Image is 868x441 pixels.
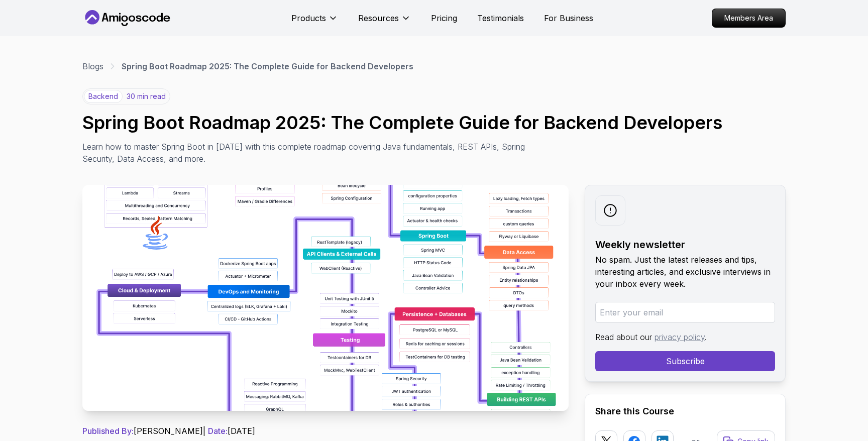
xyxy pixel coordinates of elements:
[82,426,134,436] span: Published By:
[122,60,413,72] p: Spring Boot Roadmap 2025: The Complete Guide for Backend Developers
[595,331,775,343] p: Read about our .
[84,90,123,103] p: backend
[82,141,532,165] p: Learn how to master Spring Boot in [DATE] with this complete roadmap covering Java fundamentals, ...
[595,238,775,252] h2: Weekly newsletter
[712,9,786,28] a: Members Area
[82,425,569,437] p: [PERSON_NAME] | [DATE]
[595,351,775,371] button: Subscribe
[82,185,569,411] img: Spring Boot Roadmap 2025: The Complete Guide for Backend Developers thumbnail
[477,12,524,24] a: Testimonials
[595,302,775,323] input: Enter your email
[358,12,411,32] button: Resources
[595,404,775,418] h2: Share this Course
[544,12,593,24] a: For Business
[358,12,399,24] p: Resources
[291,12,338,32] button: Products
[431,12,457,24] a: Pricing
[208,426,228,436] span: Date:
[82,60,103,72] a: Blogs
[127,91,166,101] p: 30 min read
[712,9,785,27] p: Members Area
[291,12,326,24] p: Products
[595,254,775,290] p: No spam. Just the latest releases and tips, interesting articles, and exclusive interviews in you...
[82,113,786,133] h1: Spring Boot Roadmap 2025: The Complete Guide for Backend Developers
[655,332,705,342] a: privacy policy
